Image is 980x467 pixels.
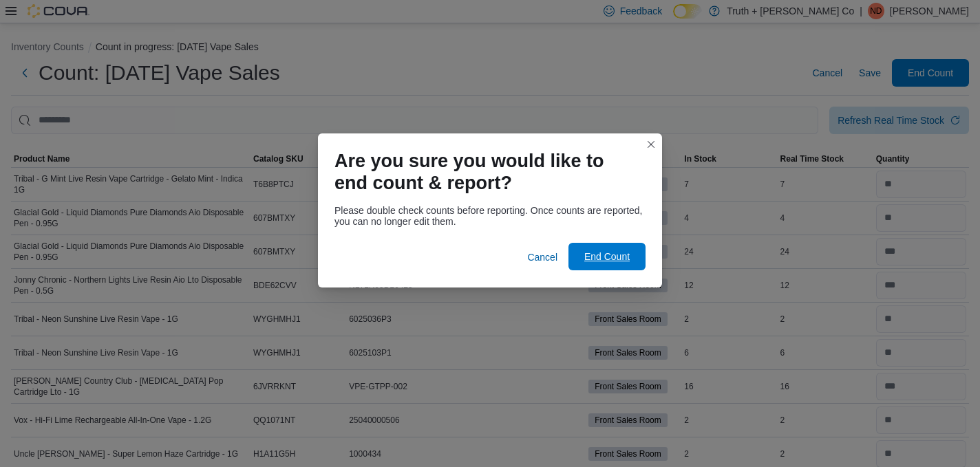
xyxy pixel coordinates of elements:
button: Cancel [522,243,563,271]
span: Cancel [527,250,557,264]
div: Please double check counts before reporting. Once counts are reported, you can no longer edit them. [334,205,646,227]
span: End Count [584,250,630,263]
button: End Count [568,243,646,270]
button: Closes this modal window [643,136,659,153]
h1: Are you sure you would like to end count & report? [334,150,635,194]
